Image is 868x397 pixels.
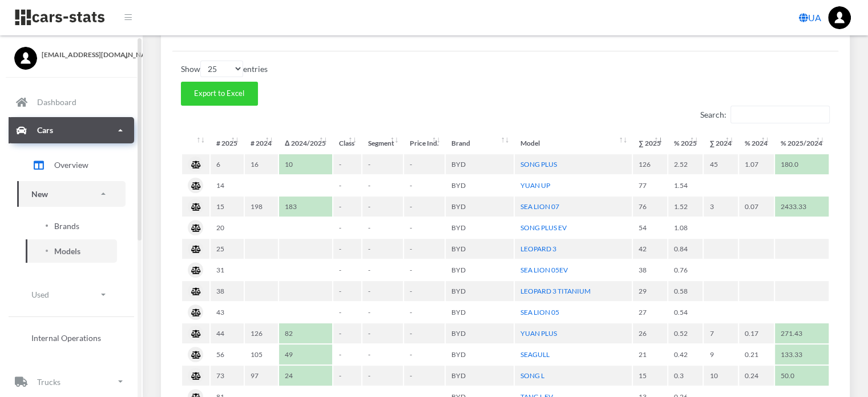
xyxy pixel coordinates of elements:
[520,308,559,316] a: SEA LION 05
[704,154,738,174] td: 45
[211,197,244,216] td: 15
[775,154,829,174] td: 180.0
[446,175,514,195] td: BYD
[446,239,514,259] td: BYD
[633,323,667,343] td: 26
[633,366,667,386] td: 15
[194,89,244,98] span: Export to Excel
[404,344,445,364] td: -
[37,375,60,389] p: Trucks
[279,133,332,153] th: Δ&nbsp;2024/2025: activate to sort column ascending
[362,323,403,343] td: -
[211,239,244,259] td: 25
[9,89,134,115] a: Dashboard
[704,344,738,364] td: 9
[333,154,361,174] td: -
[31,332,101,344] span: Internal Operations
[668,323,703,343] td: 0.52
[775,323,829,343] td: 271.43
[362,239,403,259] td: -
[404,366,445,386] td: -
[245,154,278,174] td: 16
[704,197,738,216] td: 3
[211,218,244,238] td: 20
[333,302,361,322] td: -
[362,366,403,386] td: -
[362,281,403,301] td: -
[633,218,667,238] td: 54
[446,154,514,174] td: BYD
[446,281,514,301] td: BYD
[211,281,244,301] td: 38
[404,260,445,280] td: -
[520,244,556,253] a: LEOPARD 3
[446,344,514,364] td: BYD
[200,61,243,77] select: Showentries
[404,323,445,343] td: -
[446,302,514,322] td: BYD
[245,323,278,343] td: 126
[362,175,403,195] td: -
[54,159,88,171] span: Overview
[446,366,514,386] td: BYD
[362,218,403,238] td: -
[739,133,774,153] th: %&nbsp;2024: activate to sort column ascending
[333,239,361,259] td: -
[739,154,774,174] td: 1.07
[520,350,550,359] a: SEAGULL
[211,133,244,153] th: #&nbsp;2025 : activate to sort column ascending
[333,323,361,343] td: -
[633,344,667,364] td: 21
[31,187,48,201] p: New
[31,287,49,302] p: Used
[668,281,703,301] td: 0.58
[775,366,829,386] td: 50.0
[404,218,445,238] td: -
[279,197,332,216] td: 183
[404,239,445,259] td: -
[668,133,703,153] th: %&nbsp;2025: activate to sort column ascending
[245,366,278,386] td: 97
[211,302,244,322] td: 43
[17,151,126,179] a: Overview
[362,133,403,153] th: Segment: activate to sort column ascending
[17,282,126,307] a: Used
[9,368,134,395] a: Trucks
[182,133,209,153] th: : activate to sort column ascending
[333,197,361,216] td: -
[333,175,361,195] td: -
[633,175,667,195] td: 77
[279,344,332,364] td: 49
[362,344,403,364] td: -
[668,218,703,238] td: 1.08
[17,181,126,207] a: New
[446,218,514,238] td: BYD
[446,323,514,343] td: BYD
[668,175,703,195] td: 1.54
[668,366,703,386] td: 0.3
[739,366,774,386] td: 0.24
[633,239,667,259] td: 42
[362,260,403,280] td: -
[633,302,667,322] td: 27
[446,133,514,153] th: Brand: activate to sort column ascending
[404,281,445,301] td: -
[704,133,738,153] th: ∑&nbsp;2024: activate to sort column ascending
[211,175,244,195] td: 14
[17,326,126,350] a: Internal Operations
[404,302,445,322] td: -
[333,366,361,386] td: -
[633,154,667,174] td: 126
[333,260,361,280] td: -
[668,302,703,322] td: 0.54
[730,106,830,123] input: Search:
[668,197,703,216] td: 1.52
[520,202,559,211] a: SEA LION 07
[279,154,332,174] td: 10
[211,154,244,174] td: 6
[739,323,774,343] td: 0.17
[9,117,134,143] a: Cars
[828,6,851,29] a: ...
[37,123,53,137] p: Cars
[520,223,567,232] a: SONG PLUS EV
